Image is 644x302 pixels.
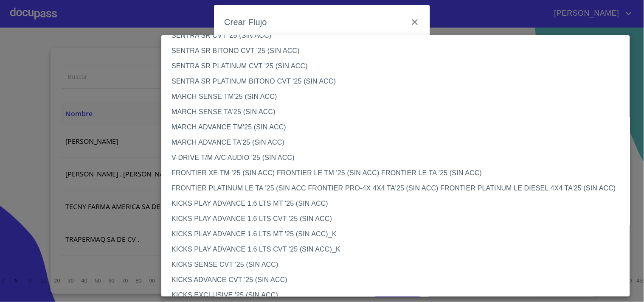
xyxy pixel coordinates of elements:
li: SENTRA SR PLATINUM CVT '25 (SIN ACC) [161,59,637,74]
li: KICKS SENSE CVT '25 (SIN ACC) [161,257,637,272]
li: MARCH SENSE TM'25 (SIN ACC) [161,89,637,104]
li: FRONTIER XE TM '25 (SIN ACC) FRONTIER LE TM '25 (SIN ACC) FRONTIER LE TA '25 (SIN ACC) [161,165,637,181]
li: KICKS PLAY ADVANCE 1.6 LTS MT '25 (SIN ACC) [161,196,637,211]
li: KICKS PLAY ADVANCE 1.6 LTS CVT '25 (SIN ACC)_K [161,242,637,257]
li: SENTRA SR BITONO CVT '25 (SIN ACC) [161,43,637,59]
li: KICKS ADVANCE CVT '25 (SIN ACC) [161,272,637,288]
li: FRONTIER PLATINUM LE TA '25 (SIN ACC FRONTIER PRO-4X 4X4 TA'25 (SIN ACC) FRONTIER PLATINUM LE DIE... [161,181,637,196]
li: MARCH ADVANCE TM'25 (SIN ACC) [161,120,637,135]
li: KICKS PLAY ADVANCE 1.6 LTS MT '25 (SIN ACC)_K [161,226,637,242]
li: V-DRIVE T/M A/C AUDIO '25 (SIN ACC) [161,150,637,165]
li: MARCH SENSE TA'25 (SIN ACC) [161,104,637,120]
li: KICKS PLAY ADVANCE 1.6 LTS CVT '25 (SIN ACC) [161,211,637,226]
li: SENTRA SR CVT '25 (SIN ACC) [161,28,637,43]
li: MARCH ADVANCE TA'25 (SIN ACC) [161,135,637,150]
li: SENTRA SR PLATINUM BITONO CVT '25 (SIN ACC) [161,74,637,89]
